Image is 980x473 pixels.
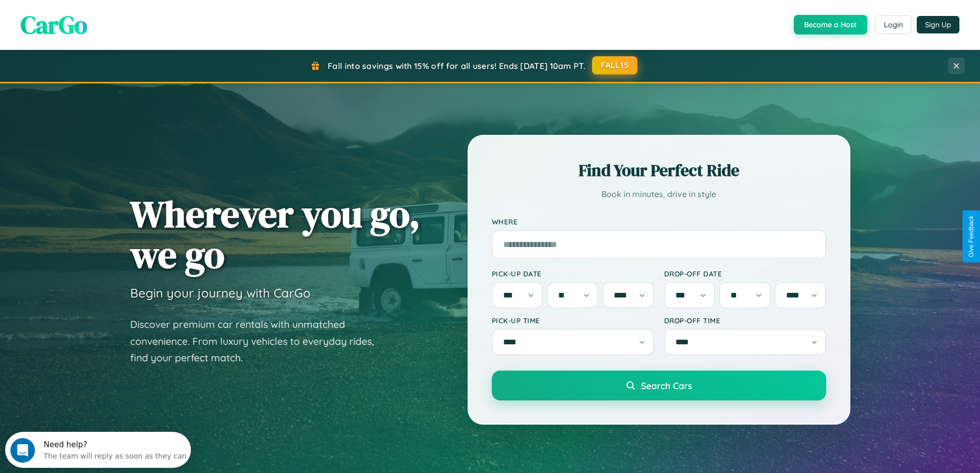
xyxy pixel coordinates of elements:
[492,269,654,278] label: Pick-up Date
[492,187,826,202] p: Book in minutes, drive in style
[130,316,387,366] p: Discover premium car rentals with unmatched convenience. From luxury vehicles to everyday rides, ...
[641,380,692,391] span: Search Cars
[39,17,182,28] div: The team will reply as soon as they can
[492,371,826,400] button: Search Cars
[968,216,975,257] div: Give Feedback
[664,316,826,325] label: Drop-off Time
[328,61,585,71] span: Fall into savings with 15% off for all users! Ends [DATE] 10am PT.
[917,16,959,33] button: Sign Up
[794,15,867,34] button: Become a Host
[592,56,637,75] button: FALL15
[492,217,826,226] label: Where
[492,316,654,325] label: Pick-up Time
[130,285,311,301] h3: Begin your journey with CarGo
[875,15,912,34] button: Login
[5,432,191,468] iframe: Intercom live chat discovery launcher
[492,159,826,182] h2: Find Your Perfect Ride
[21,8,87,42] span: CarGo
[664,269,826,278] label: Drop-off Date
[39,9,182,17] div: Need help?
[4,4,191,32] div: Open Intercom Messenger
[10,438,35,463] iframe: Intercom live chat
[130,194,420,275] h1: Wherever you go, we go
